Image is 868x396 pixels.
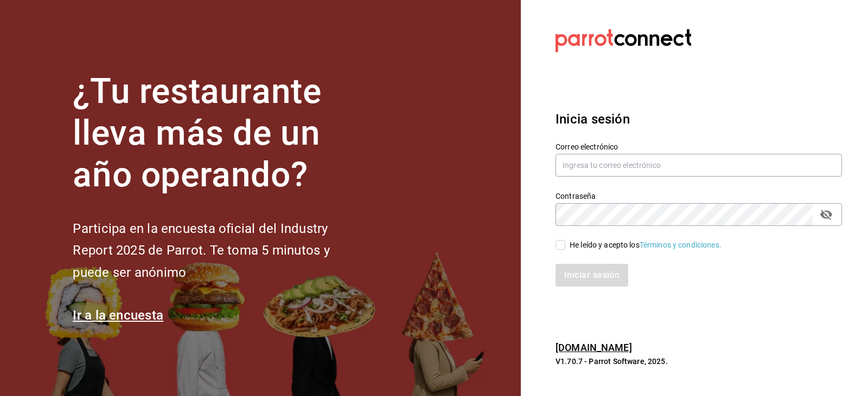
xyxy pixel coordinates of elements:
[556,109,842,129] h3: Inicia sesión
[556,143,842,151] label: Correo electrónico
[73,308,163,323] a: Ir a la encuesta
[556,192,842,200] label: Contraseña
[570,239,722,251] div: He leído y acepto los
[73,71,366,196] h1: ¿Tu restaurante lleva más de un año operando?
[817,205,835,224] button: passwordField
[556,342,632,353] a: [DOMAIN_NAME]
[640,241,722,249] a: Términos y condiciones.
[556,154,842,177] input: Ingresa tu correo electrónico
[556,356,842,367] p: V1.70.7 - Parrot Software, 2025.
[73,218,366,284] h2: Participa en la encuesta oficial del Industry Report 2025 de Parrot. Te toma 5 minutos y puede se...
